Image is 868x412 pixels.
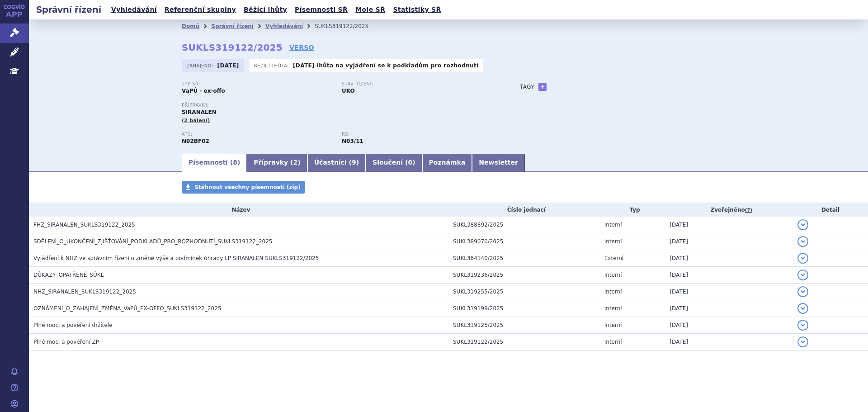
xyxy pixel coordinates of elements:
a: Správní řízení [211,23,254,29]
td: [DATE] [665,267,793,284]
strong: [DATE] [217,62,239,69]
span: Externí [604,255,623,261]
button: detail [797,303,808,314]
span: Interní [604,238,622,245]
span: 2 [293,159,298,166]
h2: Správní řízení [29,3,108,16]
p: RS: [342,132,493,137]
td: SUKL319199/2025 [448,300,600,317]
a: Domů [182,23,199,29]
a: + [538,83,547,91]
a: Stáhnout všechny písemnosti (zip) [182,181,305,194]
a: Přípravky (2) [247,154,307,172]
td: SUKL319122/2025 [448,334,600,350]
button: detail [797,253,808,264]
button: detail [797,286,808,297]
th: Typ [600,203,665,217]
button: detail [797,270,808,280]
td: SUKL364140/2025 [448,250,600,267]
abbr: (?) [745,207,752,213]
span: Interní [604,305,622,312]
strong: pregabalin [342,138,363,144]
p: Stav řízení: [342,81,493,87]
span: (2 balení) [182,118,210,123]
td: SUKL388892/2025 [448,217,600,233]
a: Běžící lhůty [241,4,290,16]
a: lhůta na vyjádření se k podkladům pro rozhodnutí [317,62,479,69]
a: Sloučení (0) [366,154,422,172]
a: Poznámka [422,154,472,172]
h3: Tagy [520,81,534,92]
span: 0 [408,159,412,166]
td: [DATE] [665,284,793,300]
button: detail [797,219,808,230]
th: Číslo jednací [448,203,600,217]
strong: PREGABALIN [182,138,209,144]
td: SUKL319255/2025 [448,284,600,300]
p: - [293,62,479,69]
span: Interní [604,339,622,345]
span: 9 [352,159,356,166]
span: Zahájeno: [186,62,215,69]
button: detail [797,320,808,331]
strong: [DATE] [293,62,315,69]
td: [DATE] [665,334,793,350]
strong: UKO [342,88,355,94]
span: Stáhnout všechny písemnosti (zip) [194,184,301,190]
p: ATC: [182,132,333,137]
th: Detail [793,203,868,217]
span: Interní [604,322,622,328]
a: Písemnosti (8) [182,154,247,172]
td: SUKL319125/2025 [448,317,600,334]
span: 8 [233,159,237,166]
span: OZNÁMENÍ_O_ZAHÁJENÍ_ZMĚNA_VaPÚ_EX-OFFO_SUKLS319122_2025 [33,305,222,312]
td: [DATE] [665,233,793,250]
td: [DATE] [665,250,793,267]
td: SUKL389070/2025 [448,233,600,250]
td: [DATE] [665,300,793,317]
button: detail [797,336,808,347]
span: Plné moci a pověření ZP [33,339,99,345]
strong: SUKLS319122/2025 [182,42,283,53]
span: Interní [604,272,622,278]
span: Vyjádření k NHZ ve správním řízení o změně výše a podmínek úhrady LP SIRANALEN SUKLS319122/2025 [33,255,319,261]
a: Moje SŘ [353,4,388,16]
span: NHZ_SIRANALEN_SUKLS319122_2025 [33,289,136,295]
td: [DATE] [665,217,793,233]
a: Vyhledávání [265,23,303,29]
a: Referenční skupiny [162,4,239,16]
button: detail [797,236,808,247]
p: Typ SŘ: [182,81,333,87]
span: Plné moci a pověření držitele [33,322,113,328]
span: SIRANALEN [182,109,217,115]
strong: VaPÚ - ex-offo [182,88,225,94]
p: Přípravky: [182,103,502,108]
span: Interní [604,222,622,228]
span: FHZ_SIRANALEN_SUKLS319122_2025 [33,222,135,228]
a: Newsletter [472,154,525,172]
span: SDĚLENÍ_O_UKONČENÍ_ZJIŠŤOVÁNÍ_PODKLADŮ_PRO_ROZHODNUTÍ_SUKLS319122_2025 [33,238,272,245]
th: Zveřejněno [665,203,793,217]
td: [DATE] [665,317,793,334]
span: Běžící lhůta: [254,62,291,69]
a: Písemnosti SŘ [292,4,350,16]
a: Vyhledávání [108,4,160,16]
span: Interní [604,289,622,295]
span: DŮKAZY_OPATŘENÉ_SÚKL [33,272,104,278]
th: Název [29,203,448,217]
li: SUKLS319122/2025 [315,19,380,33]
a: VERSO [289,43,314,52]
a: Účastníci (9) [307,154,366,172]
td: SUKL319236/2025 [448,267,600,284]
a: Statistiky SŘ [390,4,443,16]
